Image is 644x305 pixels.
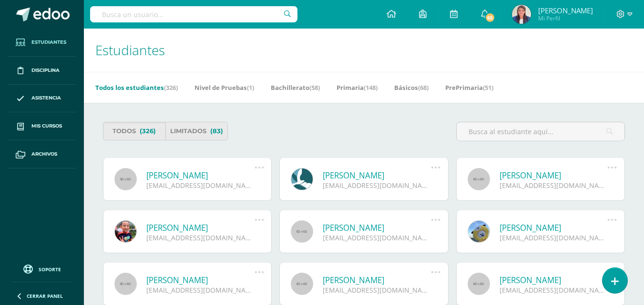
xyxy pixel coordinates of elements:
[309,83,320,92] span: (58)
[500,233,608,242] div: [EMAIL_ADDRESS][DOMAIN_NAME]
[394,80,429,95] a: Básicos(68)
[146,285,255,295] div: [EMAIL_ADDRESS][DOMAIN_NAME]
[164,83,178,92] span: (326)
[165,122,228,140] a: Limitados(83)
[8,112,76,140] a: Mis cursos
[146,181,255,190] div: [EMAIL_ADDRESS][DOMAIN_NAME]
[31,122,62,130] span: Mis cursos
[323,222,431,233] a: [PERSON_NAME]
[146,233,255,242] div: [EMAIL_ADDRESS][DOMAIN_NAME]
[418,83,429,92] span: (68)
[31,39,66,46] span: Estudiantes
[538,14,593,22] span: Mi Perfil
[39,266,61,273] span: Soporte
[323,170,431,181] a: [PERSON_NAME]
[95,80,178,95] a: Todos los estudiantes(326)
[210,122,223,140] span: (83)
[323,233,431,242] div: [EMAIL_ADDRESS][DOMAIN_NAME]
[364,83,378,92] span: (148)
[337,80,378,95] a: Primaria(148)
[90,6,297,22] input: Busca un usuario...
[146,170,255,181] a: [PERSON_NAME]
[500,275,608,285] a: [PERSON_NAME]
[500,222,608,233] a: [PERSON_NAME]
[31,150,57,158] span: Archivos
[27,293,63,299] span: Cerrar panel
[8,85,76,113] a: Asistencia
[140,122,156,140] span: (326)
[8,140,76,168] a: Archivos
[538,6,593,15] span: [PERSON_NAME]
[8,57,76,85] a: Disciplina
[445,80,493,95] a: PrePrimaria(51)
[323,275,431,285] a: [PERSON_NAME]
[323,181,431,190] div: [EMAIL_ADDRESS][DOMAIN_NAME]
[194,80,254,95] a: Nivel de Pruebas(1)
[146,222,255,233] a: [PERSON_NAME]
[146,275,255,285] a: [PERSON_NAME]
[95,41,165,59] span: Estudiantes
[323,285,431,295] div: [EMAIL_ADDRESS][DOMAIN_NAME]
[31,94,61,102] span: Asistencia
[500,285,608,295] div: [EMAIL_ADDRESS][DOMAIN_NAME]
[500,181,608,190] div: [EMAIL_ADDRESS][DOMAIN_NAME]
[485,12,495,23] span: 65
[247,83,254,92] span: (1)
[271,80,320,95] a: Bachillerato(58)
[11,262,72,275] a: Soporte
[500,170,608,181] a: [PERSON_NAME]
[483,83,493,92] span: (51)
[512,5,531,24] img: 64f220a76ce8a7c8a2fce748c524eb74.png
[103,122,165,140] a: Todos(326)
[8,29,76,57] a: Estudiantes
[31,67,60,74] span: Disciplina
[457,122,624,141] input: Busca al estudiante aquí...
